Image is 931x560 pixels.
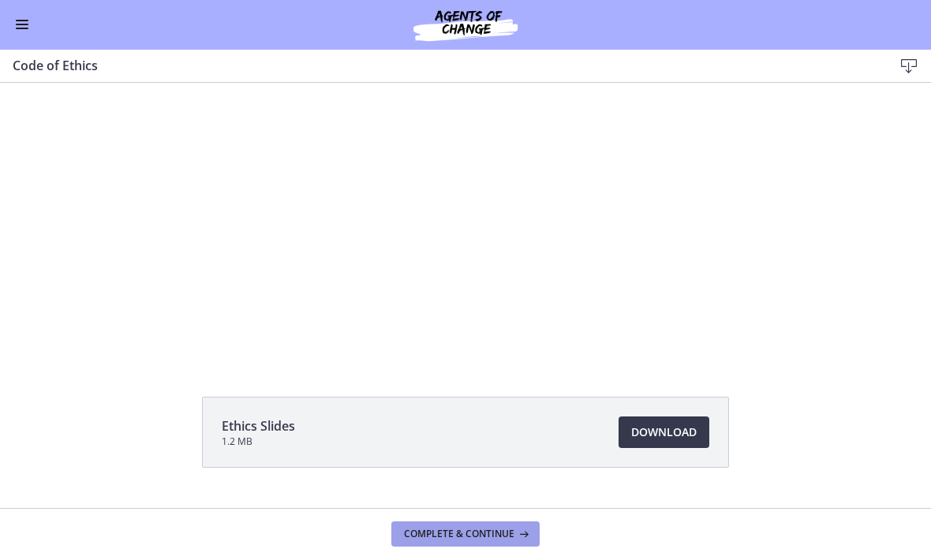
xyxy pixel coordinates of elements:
[589,16,697,32] span: Tap for sound
[222,417,295,436] span: Ethics Slides
[222,436,295,449] span: 1.2 MB
[588,9,725,39] button: Tap for sound
[13,57,868,76] h3: Code of Ethics
[631,424,697,442] span: Download
[619,417,709,449] a: Download
[13,16,32,35] button: Enable menu
[371,6,560,44] img: Agents of Change Social Work Test Prep
[391,522,540,547] button: Complete & continue
[404,528,514,541] span: Complete & continue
